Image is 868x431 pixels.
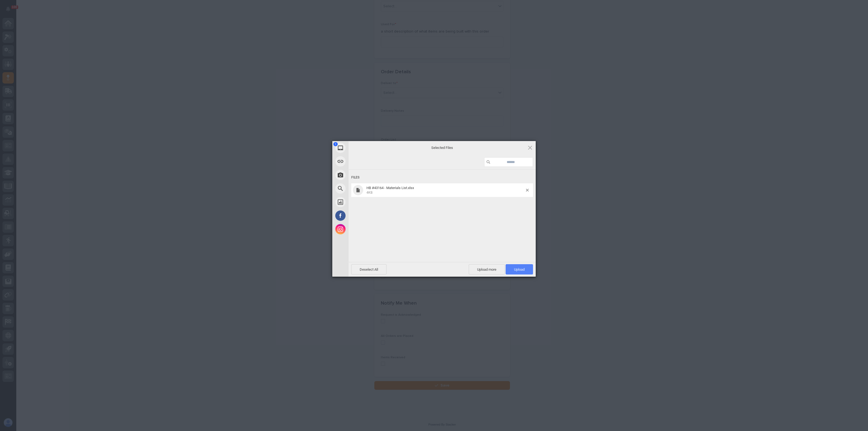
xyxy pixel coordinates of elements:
[332,222,397,236] div: Instagram
[469,264,505,274] span: Upload more
[365,186,526,195] span: HB #43164 - Materials List.xlsx
[388,145,496,150] span: Selected Files
[332,168,397,182] div: Take Photo
[332,195,397,209] div: Unsplash
[514,267,525,272] span: Upload
[332,209,397,222] div: Facebook
[332,182,397,195] div: Web Search
[333,142,338,146] span: 1
[527,145,533,151] span: Click here or hit ESC to close picker
[351,173,533,183] div: Files
[366,186,414,190] span: HB #43164 - Materials List.xlsx
[351,264,387,274] span: Deselect All
[366,191,372,194] span: 4KB
[506,264,533,274] span: Upload
[332,155,397,168] div: Link (URL)
[332,141,397,155] div: My Device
